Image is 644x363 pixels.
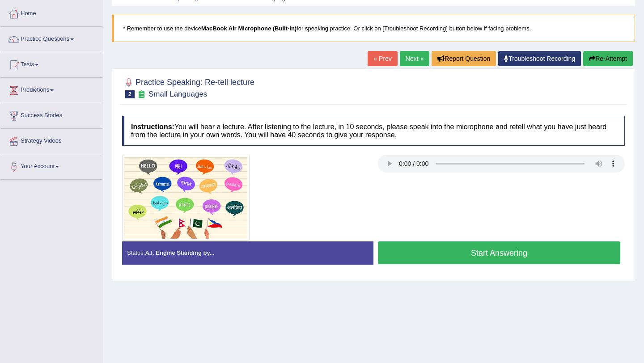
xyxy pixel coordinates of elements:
[122,76,254,98] h2: Practice Speaking: Re-tell lecture
[148,90,207,98] small: Small Languages
[122,116,625,146] h4: You will hear a lecture. After listening to the lecture, in 10 seconds, please speak into the mic...
[0,129,102,151] a: Strategy Videos
[122,241,373,264] div: Status:
[378,241,620,264] button: Start Answering
[125,90,135,98] span: 2
[112,15,635,42] blockquote: * Remember to use the device for speaking practice. Or click on [Troubleshoot Recording] button b...
[0,27,102,49] a: Practice Questions
[432,51,496,66] button: Report Question
[137,90,146,99] small: Exam occurring question
[131,123,174,131] b: Instructions:
[400,51,429,66] a: Next »
[201,25,297,32] b: MacBook Air Microphone (Built-in)
[0,1,102,24] a: Home
[0,52,102,75] a: Tests
[498,51,581,66] a: Troubleshoot Recording
[583,51,633,66] button: Re-Attempt
[368,51,397,66] a: « Prev
[145,249,214,256] strong: A.I. Engine Standing by...
[0,78,102,100] a: Predictions
[0,154,102,177] a: Your Account
[0,103,102,126] a: Success Stories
